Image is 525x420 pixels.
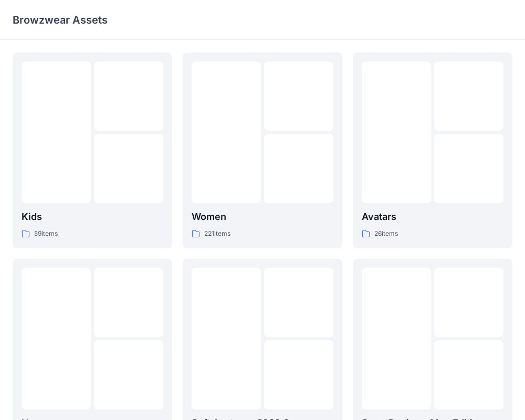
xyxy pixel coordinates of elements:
p: Women [192,209,333,224]
p: 221 items [204,228,230,239]
p: 59 items [34,228,58,239]
p: Avatars [362,209,503,224]
a: Women221items [183,52,342,248]
a: Avatars26items [353,52,512,248]
p: Browzwear Assets [13,13,108,27]
a: Kids59items [13,52,172,248]
p: 26 items [374,228,398,239]
p: Kids [22,209,163,224]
